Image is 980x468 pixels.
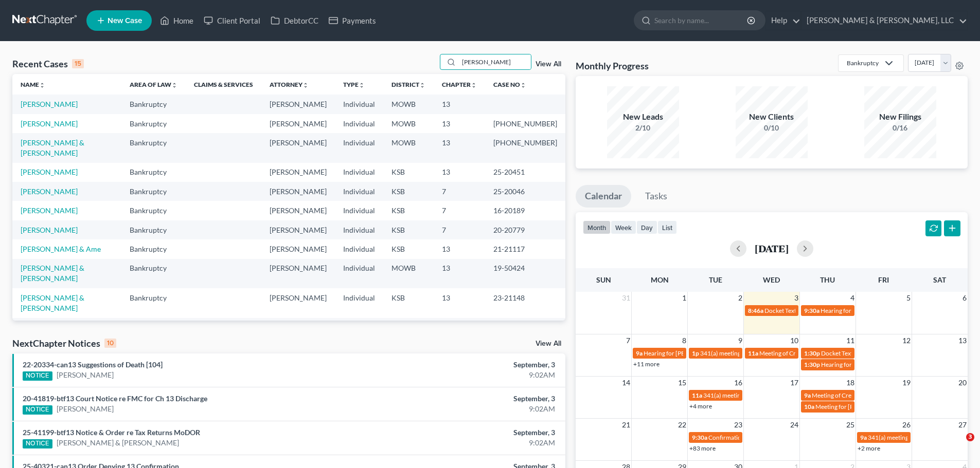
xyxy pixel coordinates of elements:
[737,334,743,347] span: 9
[945,433,970,458] iframe: Intercom live chat
[733,377,743,389] span: 16
[199,11,265,30] a: Client Portal
[804,349,820,357] span: 1:30p
[849,292,856,304] span: 4
[434,114,485,133] td: 13
[625,334,631,347] span: 7
[804,361,820,368] span: 1:30p
[335,259,383,288] td: Individual
[261,133,335,162] td: [PERSON_NAME]
[261,318,335,347] td: [PERSON_NAME]
[121,239,186,258] td: Bankruptcy
[821,361,901,368] span: Hearing for [PERSON_NAME]
[121,259,186,288] td: Bankruptcy
[434,163,485,182] td: 13
[804,403,814,410] span: 10a
[636,220,657,234] button: day
[121,163,186,182] td: Bankruptcy
[23,439,52,448] div: NOTICE
[485,259,565,288] td: 19-50424
[335,133,383,162] td: Individual
[520,82,526,88] i: unfold_more
[815,403,896,410] span: Meeting for [PERSON_NAME]
[858,444,880,452] a: +2 more
[576,60,649,72] h3: Monthly Progress
[485,239,565,258] td: 21-21117
[343,81,365,88] a: Typeunfold_more
[23,428,200,437] a: 25-41199-btf13 Notice & Order re Tax Returns MoDOR
[57,404,114,414] a: [PERSON_NAME]
[485,163,565,182] td: 25-20451
[383,220,434,239] td: KSB
[383,318,434,347] td: MOWB
[821,307,961,314] span: Hearing for [PERSON_NAME] and [PERSON_NAME]
[845,419,856,431] span: 25
[384,394,555,404] div: September, 3
[736,123,808,133] div: 0/10
[901,419,912,431] span: 26
[681,334,687,347] span: 8
[434,288,485,317] td: 13
[868,434,967,441] span: 341(a) meeting for [PERSON_NAME]
[21,264,84,283] a: [PERSON_NAME] & [PERSON_NAME]
[621,377,631,389] span: 14
[57,370,114,380] a: [PERSON_NAME]
[335,318,383,347] td: Individual
[265,11,324,30] a: DebtorCC
[21,293,84,312] a: [PERSON_NAME] & [PERSON_NAME]
[905,292,912,304] span: 5
[23,371,52,381] div: NOTICE
[21,245,101,253] a: [PERSON_NAME] & Ame
[607,123,679,133] div: 2/10
[121,182,186,201] td: Bankruptcy
[709,275,722,284] span: Tue
[759,349,928,357] span: Meeting of Creditors for [PERSON_NAME] & [PERSON_NAME]
[748,307,763,314] span: 8:46a
[21,100,78,108] a: [PERSON_NAME]
[383,163,434,182] td: KSB
[493,81,526,88] a: Case Nounfold_more
[700,349,860,357] span: 341(a) meeting for [PERSON_NAME] and [PERSON_NAME]
[636,349,643,357] span: 9a
[434,318,485,347] td: 13
[961,292,968,304] span: 6
[302,82,309,88] i: unfold_more
[471,82,477,88] i: unfold_more
[878,275,889,284] span: Fri
[636,185,676,208] a: Tasks
[442,81,477,88] a: Chapterunfold_more
[335,201,383,220] td: Individual
[485,318,565,347] td: 23-40116-btf13
[681,292,687,304] span: 1
[384,427,555,438] div: September, 3
[434,239,485,258] td: 13
[621,292,631,304] span: 31
[384,438,555,448] div: 9:02AM
[485,133,565,162] td: [PHONE_NUMBER]
[576,185,631,208] a: Calendar
[12,58,84,70] div: Recent Cases
[536,61,561,68] a: View All
[692,349,699,357] span: 1p
[434,182,485,201] td: 7
[485,288,565,317] td: 23-21148
[335,239,383,258] td: Individual
[644,349,773,357] span: Hearing for [PERSON_NAME] [PERSON_NAME]
[485,201,565,220] td: 16-20189
[261,239,335,258] td: [PERSON_NAME]
[384,404,555,414] div: 9:02AM
[335,182,383,201] td: Individual
[391,81,425,88] a: Districtunfold_more
[57,438,179,448] a: [PERSON_NAME] & [PERSON_NAME]
[677,377,687,389] span: 15
[933,275,946,284] span: Sat
[485,114,565,133] td: [PHONE_NUMBER]
[384,360,555,370] div: September, 3
[901,334,912,347] span: 12
[121,133,186,162] td: Bankruptcy
[383,288,434,317] td: KSB
[270,81,309,88] a: Attorneyunfold_more
[459,54,531,69] input: Search by name...
[261,95,335,114] td: [PERSON_NAME]
[335,288,383,317] td: Individual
